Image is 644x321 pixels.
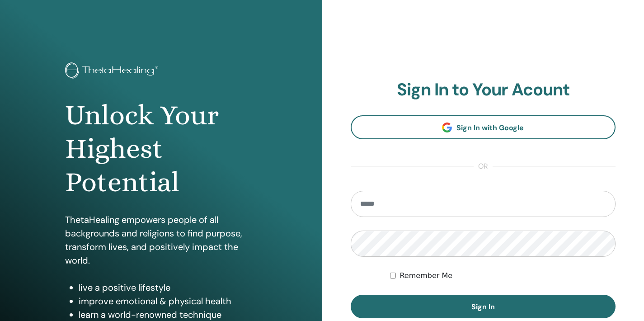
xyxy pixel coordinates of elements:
[390,270,616,281] div: Keep me authenticated indefinitely or until I manually logout
[474,161,493,172] span: or
[400,270,452,281] label: Remember Me
[351,295,616,318] button: Sign In
[79,281,257,294] li: live a positive lifestyle
[351,80,616,100] h2: Sign In to Your Acount
[65,99,257,199] h1: Unlock Your Highest Potential
[65,213,257,267] p: ThetaHealing empowers people of all backgrounds and religions to find purpose, transform lives, a...
[351,115,616,139] a: Sign In with Google
[471,302,495,312] span: Sign In
[456,123,524,132] span: Sign In with Google
[79,294,257,308] li: improve emotional & physical health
